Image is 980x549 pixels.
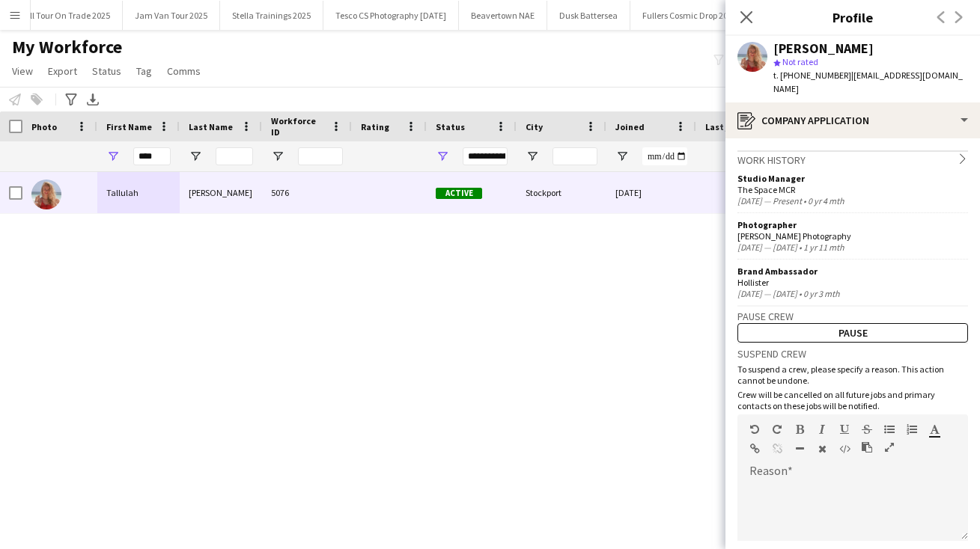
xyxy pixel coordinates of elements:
[737,242,968,253] div: [DATE] — [DATE] • 1 yr 11 mth
[725,102,980,138] div: Company application
[547,1,630,30] button: Dusk Battersea
[262,172,352,213] div: 5076
[773,70,851,81] span: t. [PHONE_NUMBER]
[737,184,968,195] div: The Space MCR
[737,195,968,206] div: [DATE] — Present • 0 yr 4 mth
[737,288,968,299] div: [DATE] — [DATE] • 0 yr 3 mth
[86,61,127,81] a: Status
[615,150,629,163] button: Open Filter Menu
[817,443,827,455] button: Clear Formatting
[180,172,262,213] div: [PERSON_NAME]
[705,121,739,132] span: Last job
[615,121,645,132] span: Joined
[737,323,968,343] button: Pause
[97,172,180,213] div: Tallulah
[737,277,968,288] div: Hollister
[642,147,687,165] input: Joined Filter Input
[794,423,805,435] button: Bold
[42,61,83,81] a: Export
[220,1,323,30] button: Stella Trainings 2025
[92,64,121,78] span: Status
[749,443,760,455] button: Insert Link
[737,173,968,184] div: Studio Manager
[839,443,850,455] button: HTML Code
[459,1,547,30] button: Beavertown NAE
[133,147,171,165] input: First Name Filter Input
[106,150,120,163] button: Open Filter Menu
[907,423,917,435] button: Ordered List
[929,423,940,435] button: Text Color
[436,188,482,199] span: Active
[31,180,61,209] img: Tallulah Kerrigan
[737,310,968,323] h3: Pause crew
[794,443,805,455] button: Horizontal Line
[884,441,895,453] button: Fullscreen
[161,61,207,81] a: Comms
[884,423,895,435] button: Unordered List
[737,347,968,361] h3: Suspend crew
[737,219,968,230] div: Photographer
[737,364,968,386] p: To suspend a crew, please specify a reason. This action cannot be undone.
[737,266,968,277] div: Brand Ambassador
[298,147,343,165] input: Workforce ID Filter Input
[167,64,201,78] span: Comms
[630,1,749,30] button: Fullers Cosmic Drop 2025
[749,423,760,435] button: Undo
[725,7,980,27] h3: Profile
[772,423,782,435] button: Redo
[123,1,220,30] button: Jam Van Tour 2025
[553,147,597,165] input: City Filter Input
[862,441,872,453] button: Paste as plain text
[817,423,827,435] button: Italic
[31,121,57,132] span: Photo
[526,121,543,132] span: City
[271,150,284,163] button: Open Filter Menu
[606,172,696,213] div: [DATE]
[323,1,459,30] button: Tesco CS Photography [DATE]
[361,121,389,132] span: Rating
[737,150,968,167] div: Work history
[526,150,539,163] button: Open Filter Menu
[48,64,77,78] span: Export
[106,121,152,132] span: First Name
[737,389,968,411] p: Crew will be cancelled on all future jobs and primary contacts on these jobs will be notified.
[517,172,606,213] div: Stockport
[216,147,253,165] input: Last Name Filter Input
[862,423,872,435] button: Strikethrough
[737,230,968,242] div: [PERSON_NAME] Photography
[12,36,122,58] span: My Workforce
[136,64,152,78] span: Tag
[436,121,465,132] span: Status
[84,91,102,108] app-action-btn: Export XLSX
[189,121,233,132] span: Last Name
[782,56,818,67] span: Not rated
[773,70,963,94] span: | [EMAIL_ADDRESS][DOMAIN_NAME]
[436,150,449,163] button: Open Filter Menu
[130,61,158,81] a: Tag
[62,91,80,108] app-action-btn: Advanced filters
[271,115,325,138] span: Workforce ID
[773,42,874,55] div: [PERSON_NAME]
[6,61,39,81] a: View
[12,64,33,78] span: View
[839,423,850,435] button: Underline
[189,150,202,163] button: Open Filter Menu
